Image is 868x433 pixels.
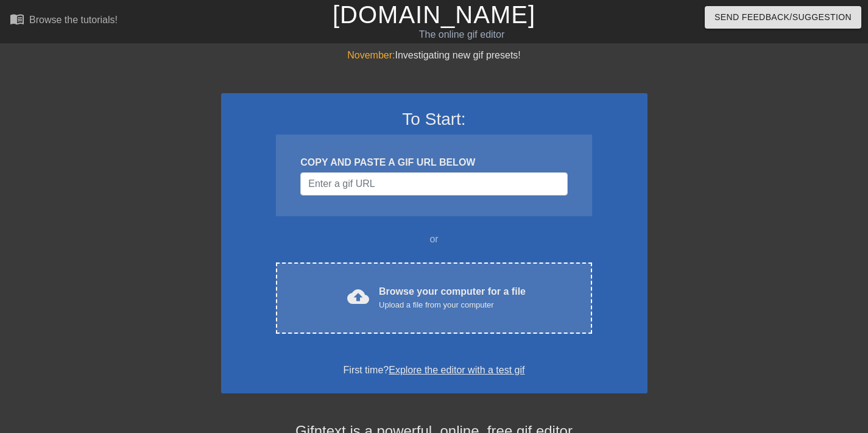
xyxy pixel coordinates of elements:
a: Explore the editor with a test gif [389,365,524,375]
div: The online gif editor [295,27,628,42]
a: Browse the tutorials! [10,12,118,30]
div: COPY AND PASTE A GIF URL BELOW [300,155,567,170]
button: Send Feedback/Suggestion [705,6,861,29]
div: Browse your computer for a file [379,284,526,311]
div: Investigating new gif presets! [221,48,647,63]
span: November: [347,50,395,60]
span: Send Feedback/Suggestion [715,10,852,25]
div: Browse the tutorials! [29,15,118,25]
input: Username [300,172,567,195]
h3: To Start: [237,109,632,130]
div: or [253,232,616,247]
span: cloud_upload [347,286,369,308]
span: menu_book [10,12,24,26]
div: First time? [237,363,632,378]
a: [DOMAIN_NAME] [333,1,535,28]
div: Upload a file from your computer [379,299,526,311]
